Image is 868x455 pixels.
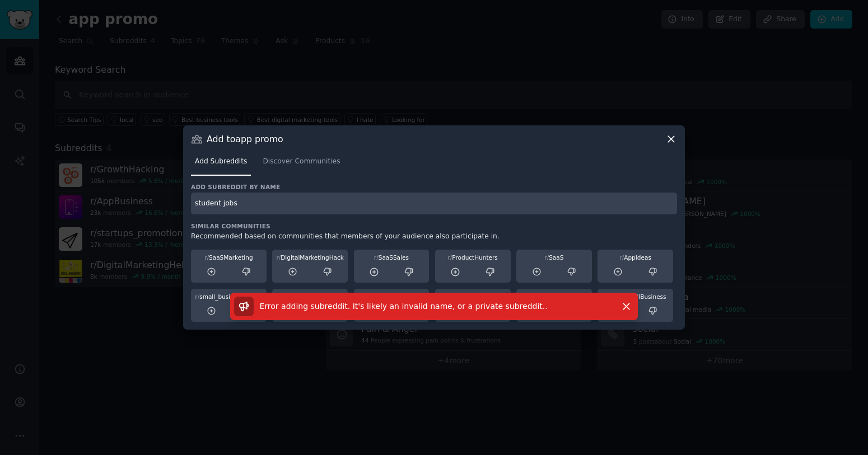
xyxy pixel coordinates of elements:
div: SaaSSales [358,254,426,261]
span: Error adding subreddit. It's likely an invalid name, or a private subreddit. . [260,302,548,311]
h3: Similar Communities [191,222,677,230]
span: r/ [204,254,209,261]
span: r/ [544,254,549,261]
span: Discover Communities [263,157,340,167]
span: r/ [276,254,281,261]
span: r/ [619,254,624,261]
div: AppIdeas [601,254,669,261]
div: SaaS [520,254,588,261]
div: Recommended based on communities that members of your audience also participate in. [191,232,677,242]
h3: Add subreddit by name [191,183,677,191]
div: ProductHunters [439,254,507,261]
a: Add Subreddits [191,153,251,176]
span: r/ [447,254,452,261]
span: r/ [374,254,379,261]
a: Discover Communities [259,153,344,176]
h3: Add to app promo [207,133,283,145]
span: Add Subreddits [195,157,247,167]
div: SaaSMarketing [195,254,263,261]
input: Enter subreddit name and press enter [191,193,677,214]
div: DigitalMarketingHack [276,254,344,261]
